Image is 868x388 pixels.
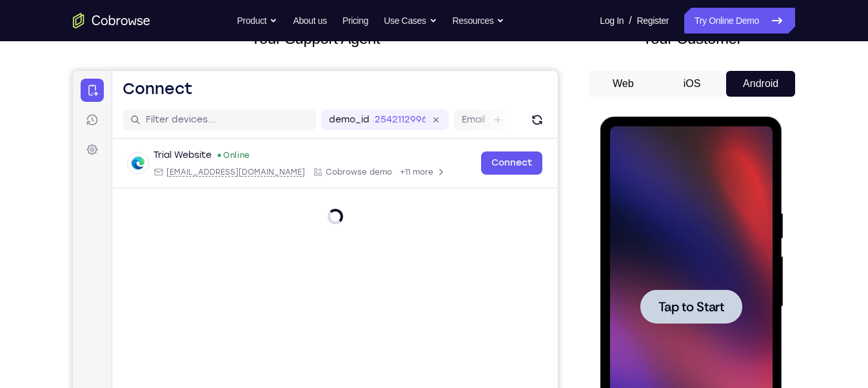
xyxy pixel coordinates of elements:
[144,79,177,90] div: Online
[81,78,139,91] div: Trial Website
[726,71,795,97] button: Android
[73,13,150,28] a: Go to the home page
[453,8,505,34] button: Resources
[40,173,142,207] button: Tap to Start
[293,8,326,34] a: About us
[658,71,727,97] button: iOS
[237,8,278,34] button: Product
[600,8,624,34] a: Log In
[240,96,319,106] div: App
[253,96,319,106] span: Cobrowse demo
[58,184,124,197] span: Tap to Start
[637,8,669,34] a: Register
[408,81,469,104] a: Connect
[384,8,437,34] button: Use Cases
[342,8,368,34] a: Pricing
[94,96,232,106] span: web@example.com
[684,8,795,34] a: Try Online Demo
[81,96,232,106] div: Email
[327,96,360,106] span: +11 more
[145,83,148,86] div: New devices found.
[629,13,631,28] span: /
[589,71,658,97] button: Web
